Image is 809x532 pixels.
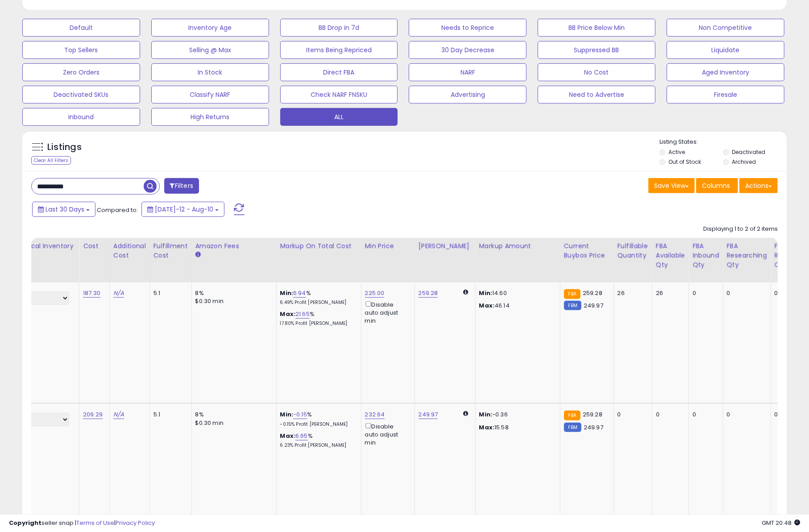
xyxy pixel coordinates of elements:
[564,411,581,420] small: FBA
[195,289,270,297] div: 8%
[280,289,294,297] b: Min:
[365,410,385,419] a: 232.64
[195,419,270,427] div: $0.30 min
[667,19,784,37] button: Non Competitive
[564,241,610,260] div: Current Buybox Price
[280,310,354,327] div: %
[409,63,527,81] button: NARF
[97,206,138,214] span: Compared to:
[667,63,784,81] button: Aged Inventory
[739,178,778,193] button: Actions
[31,156,71,165] div: Clear All Filters
[151,41,269,59] button: Selling @ Max
[280,442,354,449] p: 6.23% Profit [PERSON_NAME]
[583,289,602,297] span: 259.28
[564,423,581,432] small: FBM
[195,411,270,419] div: 8%
[584,301,603,310] span: 249.97
[295,310,310,319] a: 21.65
[419,289,438,298] a: 259.28
[702,181,730,190] span: Columns
[583,410,602,419] span: 259.28
[280,289,354,306] div: %
[538,19,655,37] button: BB Price Below Min
[538,86,655,104] button: Need to Advertise
[365,421,408,447] div: Disable auto adjust min
[409,86,527,104] button: Advertising
[280,63,398,81] button: Direct FBA
[9,519,41,527] strong: Copyright
[113,410,124,419] a: N/A
[365,299,408,325] div: Disable auto adjust min
[280,299,354,306] p: 6.49% Profit [PERSON_NAME]
[276,238,361,283] th: The percentage added to the cost of goods (COGS) that forms the calculator for Min & Max prices.
[365,289,385,298] a: 225.00
[195,297,270,305] div: $0.30 min
[22,86,140,104] button: Deactivated SKUs
[419,241,472,251] div: [PERSON_NAME]
[280,411,354,427] div: %
[6,238,79,283] th: CSV column name: cust_attr_2_Has Local Inventory
[727,411,764,419] div: 0
[155,205,213,214] span: [DATE]-12 - Aug-10
[47,141,82,154] h5: Listings
[584,423,603,432] span: 249.97
[564,289,581,299] small: FBA
[727,289,764,297] div: 0
[648,178,695,193] button: Save View
[195,251,201,259] small: Amazon Fees.
[693,289,716,297] div: 0
[656,289,682,297] div: 26
[479,424,553,432] p: 15.58
[693,411,716,419] div: 0
[667,86,784,104] button: Firesale
[280,108,398,126] button: ALL
[479,301,495,310] strong: Max:
[76,519,114,527] a: Terms of Use
[83,410,103,419] a: 209.29
[479,289,493,297] strong: Min:
[409,19,527,37] button: Needs to Reprice
[775,241,805,270] div: FBA Reserved Qty
[775,289,801,297] div: 0
[656,411,682,419] div: 0
[295,432,308,441] a: 6.65
[667,41,784,59] button: Liquidate
[164,178,199,194] button: Filters
[280,320,354,327] p: 17.80% Profit [PERSON_NAME]
[22,41,140,59] button: Top Sellers
[618,411,645,419] div: 0
[151,108,269,126] button: High Returns
[151,63,269,81] button: In Stock
[83,241,106,251] div: Cost
[762,519,800,527] span: 2025-09-10 20:48 GMT
[479,302,553,310] p: 46.14
[732,148,766,156] label: Deactivated
[280,432,354,449] div: %
[479,410,493,419] strong: Min:
[409,41,527,59] button: 30 Day Decrease
[564,301,581,310] small: FBM
[668,148,685,156] label: Active
[538,41,655,59] button: Suppressed BB
[293,289,306,298] a: 6.94
[419,410,438,419] a: 249.97
[727,241,767,270] div: FBA Researching Qty
[151,19,269,37] button: Inventory Age
[479,241,556,251] div: Markup Amount
[280,241,357,251] div: Markup on Total Cost
[660,138,787,146] p: Listing States:
[141,202,224,217] button: [DATE]-12 - Aug-10
[618,241,648,260] div: Fulfillable Quantity
[479,289,553,297] p: 14.60
[10,241,75,251] div: Has Local Inventory
[280,86,398,104] button: Check NARF FNSKU
[656,241,685,270] div: FBA Available Qty
[280,410,294,419] b: Min:
[195,241,273,251] div: Amazon Fees
[280,432,296,440] b: Max:
[154,411,185,419] div: 5.1
[46,205,84,214] span: Last 30 Days
[693,241,719,270] div: FBA inbound Qty
[32,202,95,217] button: Last 30 Days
